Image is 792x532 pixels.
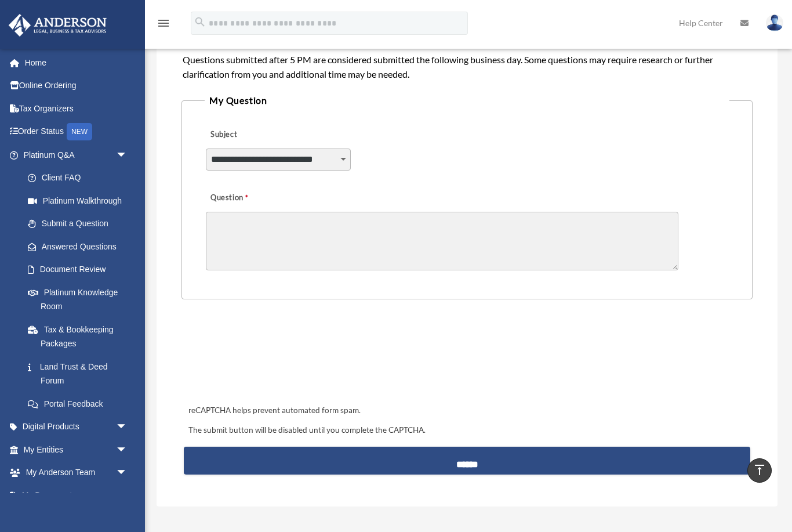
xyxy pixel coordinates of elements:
a: Home [8,51,145,74]
a: My Entitiesarrow_drop_down [8,438,145,461]
a: Tax & Bookkeeping Packages [16,318,145,355]
a: Platinum Q&Aarrow_drop_down [8,143,145,167]
img: User Pic [766,15,783,31]
img: Anderson Advisors Platinum Portal [5,14,110,37]
iframe: reCAPTCHA [185,335,361,381]
i: vertical_align_top [753,463,766,477]
label: Subject [206,126,316,143]
a: Portal Feedback [16,392,145,415]
a: Tax Organizers [8,97,145,120]
a: My Documentsarrow_drop_down [8,484,145,507]
a: Order StatusNEW [8,120,145,144]
a: Platinum Walkthrough [16,189,145,212]
a: Online Ordering [8,74,145,97]
a: vertical_align_top [747,458,772,483]
a: Digital Productsarrow_drop_down [8,415,145,439]
div: NEW [67,123,92,140]
a: Platinum Knowledge Room [16,281,145,318]
a: Submit a Question [16,212,139,236]
i: search [194,16,206,28]
a: menu [157,20,170,30]
a: Document Review [16,258,145,281]
div: reCAPTCHA helps prevent automated form spam. [184,404,750,418]
div: The submit button will be disabled until you complete the CAPTCHA. [184,424,750,437]
label: Question [206,190,296,206]
span: arrow_drop_down [116,461,139,485]
a: Client FAQ [16,167,145,190]
legend: My Question [205,92,729,108]
span: arrow_drop_down [116,438,139,462]
span: arrow_drop_down [116,484,139,508]
i: menu [157,16,170,30]
a: Land Trust & Deed Forum [16,355,145,392]
span: arrow_drop_down [116,415,139,439]
span: arrow_drop_down [116,143,139,167]
a: Answered Questions [16,235,145,258]
a: My Anderson Teamarrow_drop_down [8,461,145,484]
